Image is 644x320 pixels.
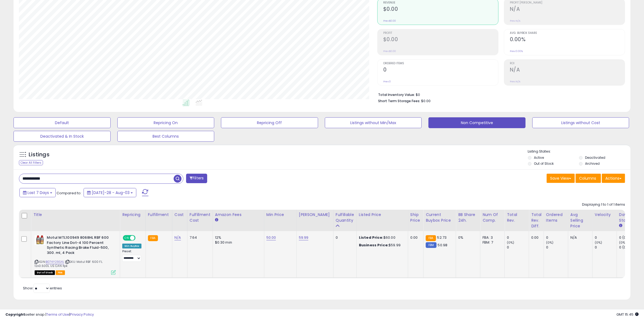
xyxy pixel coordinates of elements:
a: B07KY29S4L [46,260,64,264]
div: Fulfillment Cost [190,212,210,223]
small: FBA [148,235,158,241]
div: Amazon Fees [215,212,262,218]
label: Active [534,155,544,160]
b: Total Inventory Value: [378,92,415,97]
a: 59.99 [299,235,309,240]
div: Min Price [266,212,294,218]
span: ON [123,236,130,240]
span: FBA [56,270,65,275]
div: 0.00 [410,235,419,240]
span: Columns [579,176,596,181]
button: Listings without Cost [532,117,629,128]
button: Save View [547,174,575,183]
div: Title [33,212,118,218]
div: 12% [215,235,260,240]
span: OFF [135,236,143,240]
b: Motul MTL100949 8068HL RBF 600 Factory Line Dot-4 100 Percent Synthetic Racing Brake Fluid-500, 3... [47,235,113,257]
span: 50.98 [438,243,448,248]
span: Revenue [383,1,498,4]
small: Prev: 0 [383,80,391,83]
button: Best Columns [117,131,214,142]
div: N/A [570,235,588,240]
div: $59.99 [359,243,404,248]
div: 0 [595,235,617,240]
a: 50.00 [266,235,276,240]
div: Cost [174,212,185,218]
div: 0 [546,235,568,240]
div: Num of Comp. [483,212,502,223]
div: Preset: [122,250,141,262]
button: Last 7 Days [19,188,56,197]
span: ROI [510,62,625,65]
div: 0 [507,245,529,250]
span: Compared to: [57,190,81,196]
span: 2025-08-11 15:45 GMT [616,312,639,317]
small: Amazon Fees. [215,218,218,222]
div: Total Rev. Diff. [531,212,541,229]
div: 0% [458,235,476,240]
div: 0 (0%) [619,235,641,240]
button: Repricing On [117,117,214,128]
a: Privacy Policy [70,312,94,317]
li: $0 [378,91,621,98]
div: Velocity [595,212,615,218]
b: Listed Price: [359,235,384,240]
label: Deactivated [585,155,605,160]
button: Repricing Off [221,117,318,128]
button: Non Competitive [428,117,526,128]
small: FBM [426,242,436,248]
button: Default [14,117,111,128]
small: Prev: N/A [510,19,520,22]
div: Total Rev. [507,212,527,223]
div: 0 [546,245,568,250]
div: BB Share 24h. [458,212,478,223]
div: Ordered Items [546,212,566,223]
div: $0.30 min [215,240,260,245]
small: Prev: $0.00 [383,50,396,53]
span: Last 7 Days [28,190,49,195]
div: Displaying 1 to 1 of 1 items [582,202,625,207]
button: Columns [576,174,601,183]
small: Days In Stock. [619,223,622,228]
button: Listings without Min/Max [325,117,422,128]
div: Avg Selling Price [570,212,590,229]
small: (0%) [595,240,602,245]
div: 0 [595,245,617,250]
div: 0 [336,235,352,240]
span: Avg. Buybox Share [510,32,625,35]
span: [DATE]-28 - Aug-03 [92,190,130,195]
img: 51EXR9grmbL._SL40_.jpg [35,235,45,245]
small: (0%) [507,240,514,245]
span: 52.73 [437,235,447,240]
span: All listings that are currently out of stock and unavailable for purchase on Amazon [35,270,55,275]
a: Terms of Use [46,312,69,317]
span: Ordered Items [383,62,498,65]
div: seller snap | | [5,312,94,317]
b: Short Term Storage Fees: [378,99,420,103]
h2: $0.00 [383,6,498,13]
div: Days In Stock [619,212,639,223]
div: Fulfillable Quantity [336,212,354,223]
h2: N/A [510,67,625,74]
div: 7.64 [190,235,209,240]
h2: 0 [383,67,498,74]
b: Business Price: [359,243,389,248]
div: FBA: 3 [483,235,500,240]
button: [DATE]-28 - Aug-03 [84,188,136,197]
div: Listed Price [359,212,406,218]
small: (0%) [546,240,554,245]
strong: Copyright [5,312,25,317]
div: Ship Price [410,212,421,223]
h2: $0.00 [383,36,498,44]
h2: 0.00% [510,36,625,44]
h2: N/A [510,6,625,13]
span: Profit [383,32,498,35]
small: FBA [426,235,436,241]
button: Deactivated & In Stock [14,131,111,142]
h5: Listings [29,151,49,159]
div: FBM: 7 [483,240,500,245]
small: Prev: 0.00% [510,50,523,53]
div: [PERSON_NAME] [299,212,331,218]
p: Listing States: [528,149,630,154]
span: Show: entries [23,286,62,291]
